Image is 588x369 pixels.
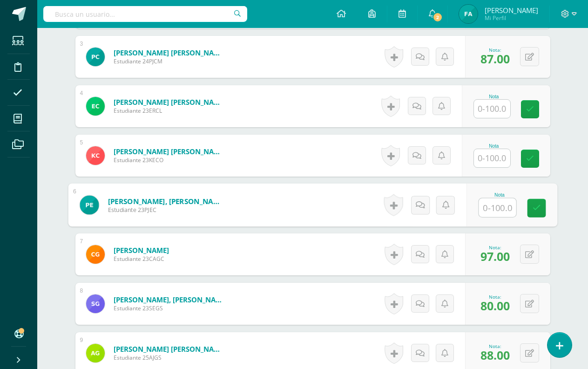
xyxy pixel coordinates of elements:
[114,304,225,312] span: Estudiante 23SEGS
[114,246,169,255] a: [PERSON_NAME]
[480,298,510,314] span: 80.00
[480,47,510,53] div: Nota:
[114,354,225,362] span: Estudiante 25AJGS
[433,12,443,22] span: 2
[114,48,225,57] a: [PERSON_NAME] [PERSON_NAME]
[478,192,520,198] div: Nota
[480,51,510,67] span: 87.00
[480,294,510,300] div: Nota:
[86,97,105,116] img: a3417bdec97451d10b4fe2a68a7046c8.png
[480,343,510,349] div: Nota:
[114,295,225,304] a: [PERSON_NAME], [PERSON_NAME]
[114,255,169,263] span: Estudiante 23CAGC
[86,48,105,66] img: d96b205780146c0ee62c0d8bb00de22f.png
[43,6,247,22] input: Busca un usuario...
[480,347,510,363] span: 88.00
[86,146,105,165] img: 3077e1f7fc910c887ce87c26880526f0.png
[86,245,105,264] img: 75ddb1012ef5b5ff67e34245a8df7983.png
[473,94,514,99] div: Nota
[108,196,223,206] a: [PERSON_NAME], [PERSON_NAME]
[114,97,225,107] a: [PERSON_NAME] [PERSON_NAME]
[480,248,510,264] span: 97.00
[114,57,225,65] span: Estudiante 24PJCM
[114,107,225,115] span: Estudiante 23ERCL
[474,149,510,167] input: 0-100.0
[485,6,538,15] span: [PERSON_NAME]
[459,5,478,23] img: e1f9fcb86e501a77084eaf764c4d03b8.png
[473,143,514,149] div: Nota
[80,195,99,214] img: 23ec1711212fb13d506ed84399d281dc.png
[86,344,105,362] img: e31e20e0c9e43d879b2906e38ad5b742.png
[480,244,510,251] div: Nota:
[108,206,223,214] span: Estudiante 23PJEC
[485,14,538,22] span: Mi Perfil
[114,344,225,354] a: [PERSON_NAME] [PERSON_NAME]
[479,198,516,217] input: 0-100.0
[474,100,510,118] input: 0-100.0
[86,294,105,313] img: 24c9fc2407ce4426c5a0f399ee16569c.png
[114,156,225,164] span: Estudiante 23KECO
[114,147,225,156] a: [PERSON_NAME] [PERSON_NAME]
